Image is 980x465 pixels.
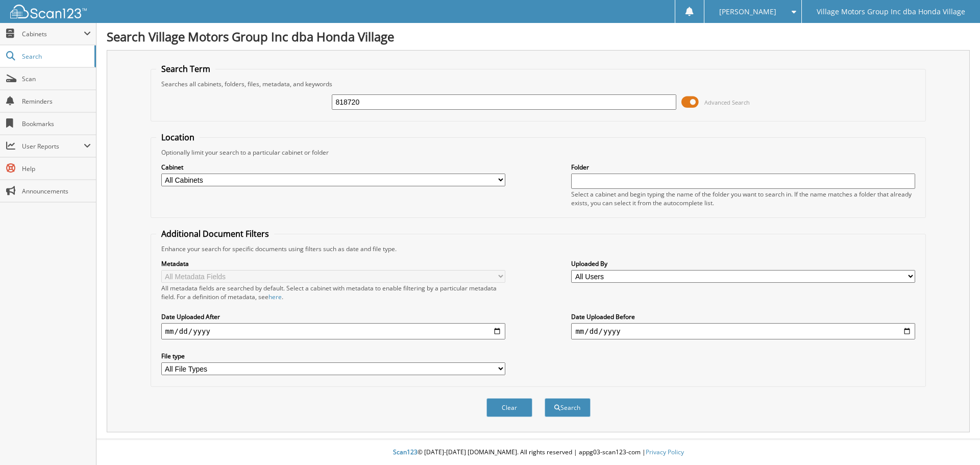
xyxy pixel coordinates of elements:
[646,448,684,456] a: Privacy Policy
[22,187,91,195] span: Announcements
[571,163,915,172] label: Folder
[719,9,776,15] span: [PERSON_NAME]
[22,75,91,83] span: Scan
[545,398,591,417] button: Search
[22,142,84,151] span: User Reports
[156,132,200,143] legend: Location
[161,284,505,301] div: All metadata fields are searched by default. Select a cabinet with metadata to enable filtering b...
[817,9,965,15] span: Village Motors Group Inc dba Honda Village
[107,28,970,45] h1: Search Village Motors Group Inc dba Honda Village
[156,80,921,88] div: Searches all cabinets, folders, files, metadata, and keywords
[161,259,505,268] label: Metadata
[22,164,91,173] span: Help
[571,323,915,339] input: end
[704,99,750,106] span: Advanced Search
[156,148,921,157] div: Optionally limit your search to a particular cabinet or folder
[22,30,84,38] span: Cabinets
[161,352,505,360] label: File type
[96,440,980,465] div: © [DATE]-[DATE] [DOMAIN_NAME]. All rights reserved | appg03-scan123-com |
[571,312,915,321] label: Date Uploaded Before
[22,119,91,128] span: Bookmarks
[571,190,915,207] div: Select a cabinet and begin typing the name of the folder you want to search in. If the name match...
[393,448,418,456] span: Scan123
[486,398,532,417] button: Clear
[22,97,91,106] span: Reminders
[156,63,215,75] legend: Search Term
[571,259,915,268] label: Uploaded By
[161,163,505,172] label: Cabinet
[268,292,282,301] a: here
[161,312,505,321] label: Date Uploaded After
[22,52,89,61] span: Search
[929,416,980,465] iframe: Chat Widget
[161,323,505,339] input: start
[10,5,87,18] img: scan123-logo-white.svg
[156,244,921,253] div: Enhance your search for specific documents using filters such as date and file type.
[156,228,274,239] legend: Additional Document Filters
